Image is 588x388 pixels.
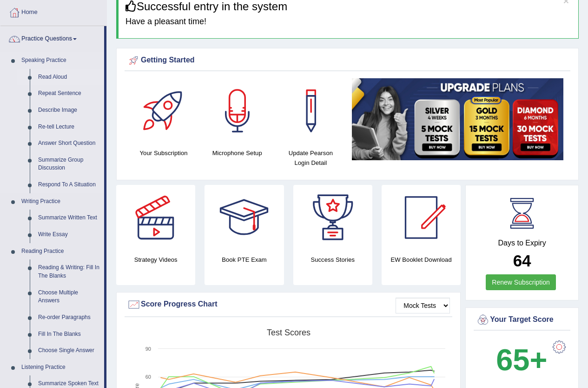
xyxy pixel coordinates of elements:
[293,255,372,265] h4: Success Stories
[205,148,269,158] h4: Microphone Setup
[476,313,568,327] div: Your Target Score
[145,346,151,352] text: 90
[17,243,104,260] a: Reading Practice
[127,54,568,68] div: Getting Started
[17,52,104,69] a: Speaking Practice
[17,359,104,376] a: Listening Practice
[476,239,568,247] h4: Days to Expiry
[352,78,563,160] img: small5.jpg
[34,259,104,284] a: Reading & Writing: Fill In The Blanks
[496,343,547,377] b: 65+
[34,226,104,243] a: Write Essay
[278,148,343,168] h4: Update Pearson Login Detail
[34,326,104,343] a: Fill In The Blanks
[34,210,104,226] a: Summarize Written Text
[127,298,450,312] div: Score Progress Chart
[34,119,104,136] a: Re-tell Lecture
[0,26,104,49] a: Practice Questions
[486,274,556,290] a: Renew Subscription
[267,328,311,337] tspan: Test scores
[116,255,195,265] h4: Strategy Videos
[34,285,104,309] a: Choose Multiple Answers
[34,342,104,359] a: Choose Single Answer
[126,0,571,13] h3: Successful entry in the system
[34,102,104,119] a: Describe Image
[17,193,104,210] a: Writing Practice
[34,152,104,177] a: Summarize Group Discussion
[205,255,284,265] h4: Book PTE Exam
[145,374,151,380] text: 60
[34,309,104,326] a: Re-order Paragraphs
[34,177,104,193] a: Respond To A Situation
[132,148,196,158] h4: Your Subscription
[126,17,571,27] h4: Have a pleasant time!
[34,135,104,152] a: Answer Short Question
[382,255,461,265] h4: EW Booklet Download
[513,252,531,270] b: 64
[34,85,104,102] a: Repeat Sentence
[34,69,104,86] a: Read Aloud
